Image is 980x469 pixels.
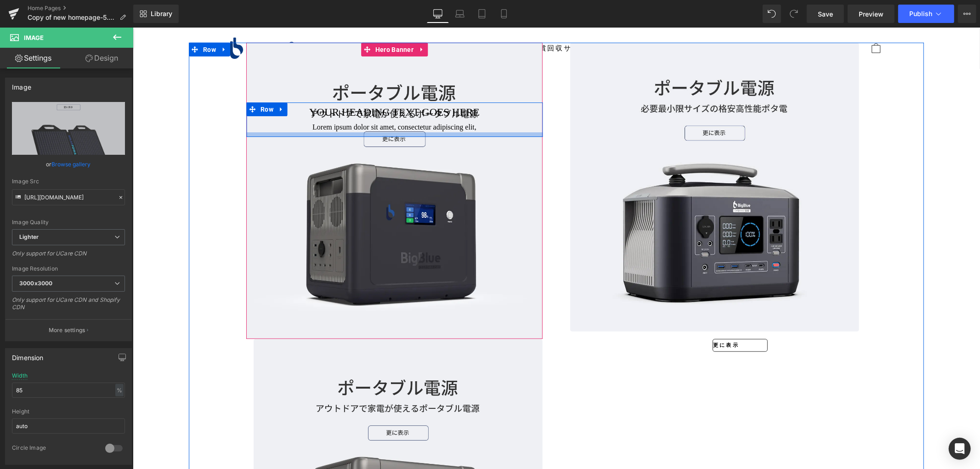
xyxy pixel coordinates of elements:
a: 更に表示 [580,311,635,324]
a: Home Pages [28,5,133,12]
div: Image [12,78,31,91]
div: Image Quality [12,219,125,226]
div: % [115,384,124,396]
input: auto [12,418,125,434]
div: Height [12,408,125,415]
span: Hero Banner [240,15,283,29]
button: Redo [785,5,803,23]
iframe: To enrich screen reader interactions, please activate Accessibility in Grammarly extension settings [133,28,980,469]
button: Publish [898,5,954,23]
div: Only support for UCare CDN and Shopify CDN [12,296,125,317]
a: Preview [848,5,895,23]
a: New Library [133,5,179,23]
a: Laptop [449,5,471,23]
div: Circle Image [12,444,96,454]
span: Row [68,15,85,29]
b: 3000x3000 [19,280,52,287]
input: auto [12,383,125,398]
div: Only support for UCare CDN [12,250,125,263]
span: Publish [909,10,932,17]
a: Mobile [493,5,515,23]
input: Link [12,189,125,205]
b: Lighter [19,233,39,240]
a: Expand / Collapse [143,75,155,89]
p: More settings [49,326,85,334]
span: Save [818,9,833,19]
a: Browse gallery [52,156,91,172]
a: Design [68,48,135,68]
span: Copy of new homepage-5.30 [28,14,116,21]
button: More settings [6,319,131,341]
span: Preview [859,9,884,19]
span: 更に表示 [580,314,606,322]
span: Image [24,34,44,41]
div: Open Intercom Messenger [949,438,971,460]
div: Dimension [12,349,44,362]
a: Desktop [427,5,449,23]
button: Undo [763,5,781,23]
div: Image Resolution [12,266,125,272]
span: Library [151,10,172,18]
div: Image Src [12,178,125,185]
div: or [12,159,125,169]
button: More [958,5,976,23]
a: Expand / Collapse [85,15,97,29]
div: Width [12,373,28,379]
a: Tablet [471,5,493,23]
a: Expand / Collapse [283,15,295,29]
